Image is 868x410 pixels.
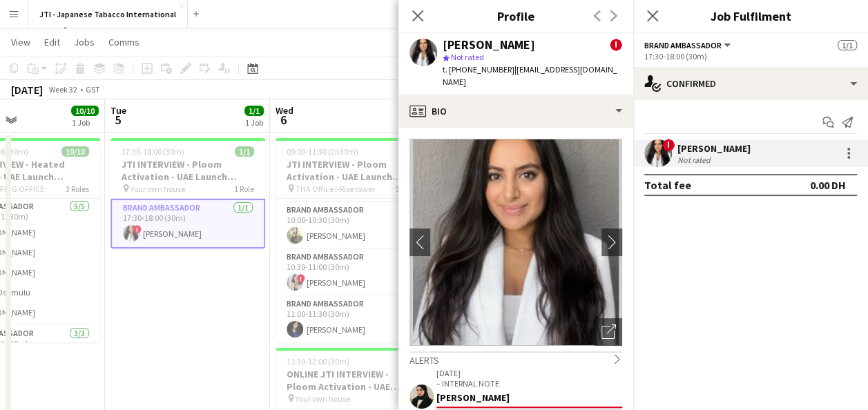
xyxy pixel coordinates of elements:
div: Not rated [677,155,713,165]
h3: ONLINE JTI INTERVIEW - Ploom Activation - UAE Launch Program [276,368,430,393]
div: Open photos pop-in [595,318,622,346]
div: 1 Job [72,117,98,128]
div: Confirmed [633,67,868,100]
span: 1/1 [838,40,857,50]
span: View [11,36,30,48]
span: Your own house [131,184,185,194]
span: | [EMAIL_ADDRESS][DOMAIN_NAME] [443,64,617,87]
span: ! [297,274,305,282]
div: [PERSON_NAME] [443,39,535,51]
span: ! [133,225,142,233]
span: t. [PHONE_NUMBER] [443,64,514,75]
div: Bio [398,95,633,128]
span: 6 [273,112,293,128]
a: Edit [39,33,66,51]
p: [DATE] [436,368,622,378]
span: 1/1 [244,106,264,116]
span: Brand Ambassador [644,40,722,50]
button: JTI - Japanese Tabacco International [28,1,188,28]
span: THA Office I-Rise tower [296,184,375,194]
span: Comms [108,36,139,48]
div: Alerts [409,351,622,367]
app-job-card: 09:00-11:30 (2h30m)5/5JTI INTERVIEW - Ploom Activation - UAE Launch Program THA Office I-Rise tow... [276,138,430,342]
h3: Profile [398,7,633,25]
span: 10/10 [71,106,99,116]
app-card-role: Brand Ambassador1/117:30-18:00 (30m)![PERSON_NAME] [110,199,265,248]
div: Total fee [644,178,691,192]
span: Edit [44,36,60,48]
app-card-role: Brand Ambassador1/110:30-11:00 (30m)![PERSON_NAME] [276,249,430,296]
span: 3 Roles [66,184,89,194]
span: ! [662,139,675,151]
span: Week 32 [46,84,80,95]
div: [PERSON_NAME] [436,391,622,404]
a: View [6,33,36,51]
span: Your own house [296,393,350,404]
app-card-role: Brand Ambassador1/111:00-11:30 (30m)[PERSON_NAME] [276,296,430,343]
p: – INTERNAL NOTE [436,378,622,389]
span: 1/1 [235,146,254,157]
div: [PERSON_NAME] [677,142,751,155]
div: GST [86,84,100,95]
span: 10/10 [61,146,89,157]
div: 0.00 DH [810,178,846,192]
app-job-card: 17:30-18:00 (30m)1/1JTI INTERVIEW - Ploom Activation - UAE Launch Program Your own house1 RoleBra... [110,138,265,248]
h3: JTI INTERVIEW - Ploom Activation - UAE Launch Program [276,158,430,183]
app-card-role: Brand Ambassador1/110:00-10:30 (30m)[PERSON_NAME] [276,202,430,249]
a: Jobs [68,33,100,51]
span: Jobs [74,36,95,48]
span: Not rated [451,52,484,62]
div: 17:30-18:00 (30m) [644,51,857,61]
h3: JTI INTERVIEW - Ploom Activation - UAE Launch Program [110,158,265,183]
span: 5 [108,112,126,128]
a: Comms [103,33,145,51]
span: 1 Role [234,184,254,194]
span: Tue [110,104,126,117]
div: [DATE] [11,83,43,97]
div: 1 Job [245,117,263,128]
span: 09:00-11:30 (2h30m) [287,146,358,157]
h3: Job Fulfilment [633,7,868,25]
img: Crew avatar or photo [409,139,622,346]
span: Wed [276,104,293,117]
span: 11:30-12:00 (30m) [287,356,349,367]
span: 17:30-18:00 (30m) [122,146,184,157]
span: ! [610,39,622,51]
span: 5 Roles [396,184,419,194]
button: Brand Ambassador [644,40,733,50]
